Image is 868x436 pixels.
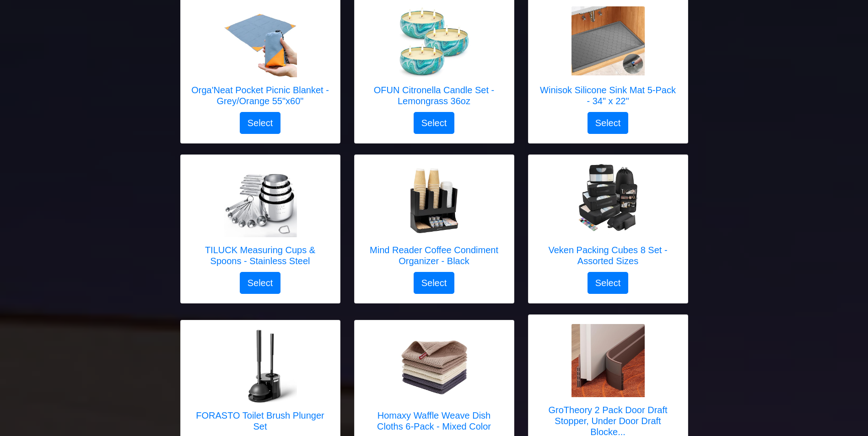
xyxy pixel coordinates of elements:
a: TILUCK Measuring Cups & Spoons - Stainless Steel TILUCK Measuring Cups & Spoons - Stainless Steel [190,164,331,272]
button: Select [588,112,629,134]
h5: Homaxy Waffle Weave Dish Cloths 6-Pack - Mixed Color [364,410,505,432]
h5: TILUCK Measuring Cups & Spoons - Stainless Steel [190,245,331,266]
a: Mind Reader Coffee Condiment Organizer - Black Mind Reader Coffee Condiment Organizer - Black [364,164,505,272]
img: Orga'Neat Pocket Picnic Blanket - Grey/Orange 55"x60" [224,4,297,77]
h5: FORASTO Toilet Brush Plunger Set [190,410,331,432]
img: FORASTO Toilet Brush Plunger Set [224,330,297,403]
a: Veken Packing Cubes 8 Set - Assorted Sizes Veken Packing Cubes 8 Set - Assorted Sizes [538,164,679,272]
img: Winisok Silicone Sink Mat 5-Pack - 34" x 22" [571,6,645,75]
h5: Winisok Silicone Sink Mat 5-Pack - 34" x 22" [538,85,679,106]
img: GroTheory 2 Pack Door Draft Stopper, Under Door Draft Blocker, Soundproof Door Sweep Weather Stri... [571,324,645,397]
h5: Orga'Neat Pocket Picnic Blanket - Grey/Orange 55"x60" [190,85,331,106]
h5: OFUN Citronella Candle Set - Lemongrass 36oz [364,85,505,106]
h5: Veken Packing Cubes 8 Set - Assorted Sizes [538,245,679,266]
button: Select [414,272,455,294]
a: Winisok Silicone Sink Mat 5-Pack - 34" x 22" Winisok Silicone Sink Mat 5-Pack - 34" x 22" [538,4,679,112]
img: Mind Reader Coffee Condiment Organizer - Black [398,164,471,237]
a: OFUN Citronella Candle Set - Lemongrass 36oz OFUN Citronella Candle Set - Lemongrass 36oz [364,4,505,112]
a: Orga'Neat Pocket Picnic Blanket - Grey/Orange 55"x60" Orga'Neat Pocket Picnic Blanket - Grey/Oran... [190,4,331,112]
img: Homaxy Waffle Weave Dish Cloths 6-Pack - Mixed Color [398,330,471,403]
img: TILUCK Measuring Cups & Spoons - Stainless Steel [224,164,297,237]
button: Select [588,272,629,294]
img: OFUN Citronella Candle Set - Lemongrass 36oz [398,4,471,77]
button: Select [414,112,455,134]
h5: Mind Reader Coffee Condiment Organizer - Black [364,245,505,266]
button: Select [240,272,281,294]
img: Veken Packing Cubes 8 Set - Assorted Sizes [571,164,645,237]
button: Select [240,112,281,134]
